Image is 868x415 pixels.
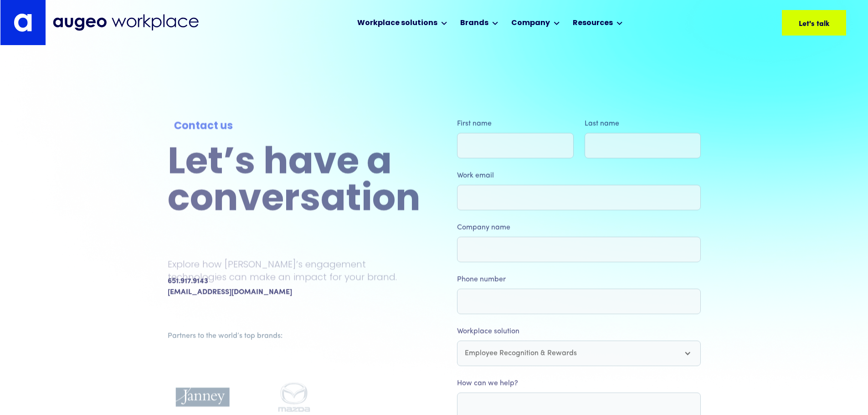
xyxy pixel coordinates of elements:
h2: Let’s have a conversation [168,145,421,219]
div: Resources [573,18,613,29]
label: First name [457,118,574,129]
div: Company [511,18,550,29]
div: Employee Recognition & Rewards [457,341,701,366]
label: Work email [457,170,701,181]
label: Workplace solution [457,326,701,337]
p: Explore how [PERSON_NAME]’s engagement technologies can make an impact for your brand. [168,258,421,283]
label: Company name [457,222,701,233]
div: Employee Recognition & Rewards [465,348,577,359]
a: [EMAIL_ADDRESS][DOMAIN_NAME] [168,287,292,298]
a: Let's talk [782,10,846,36]
img: Augeo Workplace business unit full logo in mignight blue. [53,14,199,31]
div: Workplace solutions [357,18,437,29]
img: Augeo's "a" monogram decorative logo in white. [14,13,32,32]
label: Phone number [457,274,701,285]
label: How can we help? [457,378,701,389]
div: Brands [460,18,488,29]
div: Partners to the world’s top brands: [168,331,421,342]
label: Last name [584,118,701,129]
div: Contact us [174,119,414,134]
